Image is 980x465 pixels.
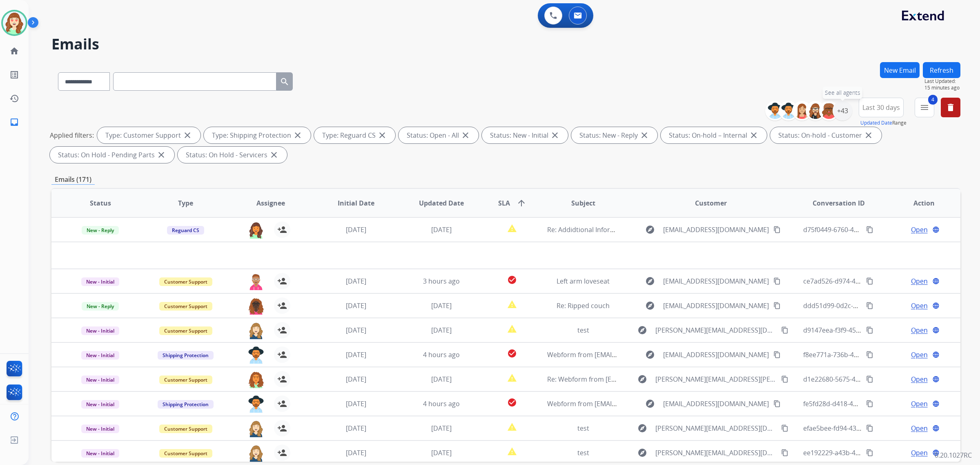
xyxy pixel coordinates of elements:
[178,198,193,208] span: Type
[825,89,860,97] span: See all agents
[923,62,960,78] button: Refresh
[248,273,264,290] img: agent-avatar
[423,350,460,359] span: 4 hours ago
[314,127,395,143] div: Type: Reguard CS
[547,375,794,384] span: Re: Webform from [EMAIL_ADDRESS][PERSON_NAME][DOMAIN_NAME] on [DATE]
[81,376,119,384] span: New - Initial
[932,302,940,309] mat-icon: language
[663,350,769,360] span: [EMAIL_ADDRESS][DOMAIN_NAME]
[81,351,119,360] span: New - Initial
[81,277,119,286] span: New - Initial
[911,399,928,409] span: Open
[781,449,788,456] mat-icon: content_copy
[749,130,759,140] mat-icon: close
[866,277,873,285] mat-icon: content_copy
[419,198,464,208] span: Updated Date
[866,326,873,334] mat-icon: content_copy
[346,277,366,286] span: [DATE]
[803,326,920,335] span: d9147eea-f3f9-45ac-87ae-1934f0fcf201
[932,425,940,432] mat-icon: language
[431,375,452,384] span: [DATE]
[813,198,865,208] span: Conversation ID
[911,448,928,458] span: Open
[346,350,366,359] span: [DATE]
[645,399,655,409] mat-icon: explore
[346,301,366,310] span: [DATE]
[277,350,287,360] mat-icon: person_add
[932,376,940,383] mat-icon: language
[915,98,934,117] button: 4
[571,127,657,143] div: Status: New - Reply
[158,400,214,409] span: Shipping Protection
[577,424,589,433] span: test
[277,448,287,458] mat-icon: person_add
[645,225,655,235] mat-icon: explore
[346,399,366,408] span: [DATE]
[773,302,781,309] mat-icon: content_copy
[864,130,873,140] mat-icon: close
[663,225,769,235] span: [EMAIL_ADDRESS][DOMAIN_NAME]
[248,371,264,388] img: agent-avatar
[773,400,781,407] mat-icon: content_copy
[655,325,776,335] span: [PERSON_NAME][EMAIL_ADDRESS][DOMAIN_NAME]
[159,277,212,286] span: Customer Support
[875,189,960,217] th: Action
[156,150,166,160] mat-icon: close
[803,448,929,457] span: ee192229-a43b-48d4-ac72-e160ef1b2abd
[803,375,928,384] span: d1e22680-5675-442e-b126-09130c6bc28f
[866,425,873,432] mat-icon: content_copy
[277,374,287,384] mat-icon: person_add
[803,277,929,286] span: ce7ad526-d974-4a9d-95b9-e987c2c842ae
[924,78,960,85] span: Last Updated:
[431,301,452,310] span: [DATE]
[911,276,928,286] span: Open
[773,277,781,285] mat-icon: content_copy
[159,326,212,335] span: Customer Support
[338,198,374,208] span: Initial Date
[9,117,19,127] mat-icon: inbox
[859,98,904,117] button: Last 30 days
[655,448,776,458] span: [PERSON_NAME][EMAIL_ADDRESS][DOMAIN_NAME]
[431,326,452,335] span: [DATE]
[577,448,589,457] span: test
[911,423,928,433] span: Open
[399,127,479,143] div: Status: Open - All
[204,127,311,143] div: Type: Shipping Protection
[269,150,279,160] mat-icon: close
[770,127,882,143] div: Status: On-hold - Customer
[431,448,452,457] span: [DATE]
[637,423,647,433] mat-icon: explore
[507,422,517,432] mat-icon: report_problem
[507,349,517,358] mat-icon: check_circle
[773,226,781,233] mat-icon: content_copy
[781,326,788,334] mat-icon: content_copy
[655,374,776,384] span: [PERSON_NAME][EMAIL_ADDRESS][PERSON_NAME][DOMAIN_NAME]
[346,326,366,335] span: [DATE]
[932,400,940,407] mat-icon: language
[932,449,940,456] mat-icon: language
[248,297,264,315] img: agent-avatar
[159,302,212,311] span: Customer Support
[423,399,460,408] span: 4 hours ago
[9,70,19,80] mat-icon: list_alt
[639,130,649,140] mat-icon: close
[81,449,119,458] span: New - Initial
[256,198,285,208] span: Assignee
[50,147,174,163] div: Status: On Hold - Pending Parts
[9,46,19,56] mat-icon: home
[803,301,931,310] span: ddd51d99-0d2c-46fb-990d-de61703b697d
[661,127,767,143] div: Status: On-hold – Internal
[803,399,927,408] span: fe5fd28d-d418-4493-9da6-44e99983bfd2
[645,276,655,286] mat-icon: explore
[781,425,788,432] mat-icon: content_copy
[248,420,264,437] img: agent-avatar
[866,302,873,309] mat-icon: content_copy
[82,302,119,311] span: New - Reply
[932,277,940,285] mat-icon: language
[773,351,781,358] mat-icon: content_copy
[277,399,287,409] mat-icon: person_add
[51,174,95,185] p: Emails (171)
[248,445,264,462] img: agent-avatar
[866,376,873,383] mat-icon: content_copy
[880,62,920,78] button: New Email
